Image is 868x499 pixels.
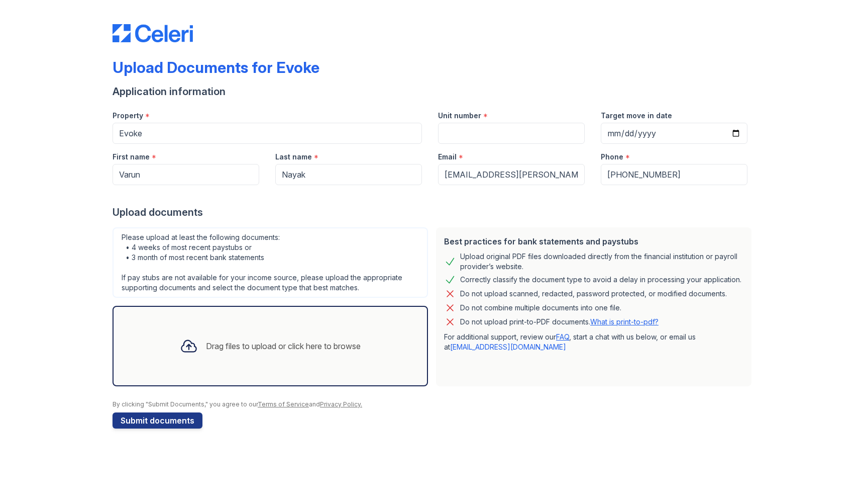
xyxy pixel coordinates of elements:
[450,343,566,351] a: [EMAIL_ADDRESS][DOMAIN_NAME]
[556,332,569,341] a: FAQ
[438,111,481,121] label: Unit number
[113,227,428,298] div: Please upload at least the following documents: • 4 weeks of most recent paystubs or • 3 month of...
[444,332,743,352] p: For additional support, review our , start a chat with us below, or email us at
[460,317,659,327] p: Do not upload print-to-PDF documents.
[113,85,755,99] div: Application information
[460,288,727,300] div: Do not upload scanned, redacted, password protected, or modified documents.
[601,152,623,162] label: Phone
[460,274,741,286] div: Correctly classify the document type to avoid a delay in processing your application.
[275,152,312,162] label: Last name
[590,317,659,326] a: What is print-to-pdf?
[601,111,672,121] label: Target move in date
[113,205,755,219] div: Upload documents
[206,340,361,352] div: Drag files to upload or click here to browse
[113,24,193,42] img: CE_Logo_Blue-a8612792a0a2168367f1c8372b55b34899dd931a85d93a1a3d3e32e68fde9ad4.png
[320,400,362,408] a: Privacy Policy.
[460,302,621,314] div: Do not combine multiple documents into one file.
[113,58,319,76] div: Upload Documents for Evoke
[113,400,755,408] div: By clicking "Submit Documents," you agree to our and
[113,152,150,162] label: First name
[438,152,457,162] label: Email
[258,400,309,408] a: Terms of Service
[444,235,743,247] div: Best practices for bank statements and paystubs
[113,412,202,429] button: Submit documents
[113,111,143,121] label: Property
[460,252,743,272] div: Upload original PDF files downloaded directly from the financial institution or payroll provider’...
